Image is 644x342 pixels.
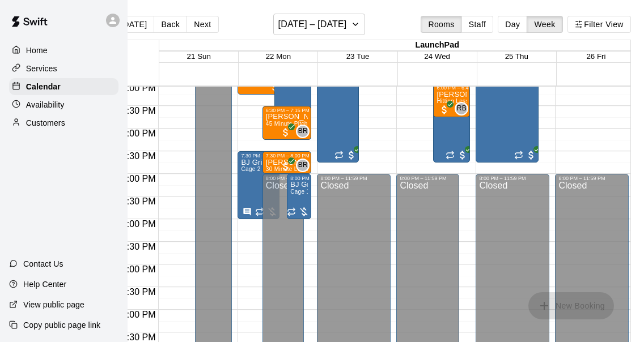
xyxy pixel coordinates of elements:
[266,166,313,172] span: 30 Minute Lesson
[586,52,605,61] button: 26 Fri
[119,83,159,93] span: 6:00 PM
[114,332,158,342] span: 11:30 PM
[243,207,252,216] svg: Has notes
[114,264,158,274] span: 10:00 PM
[278,16,347,32] h6: [DATE] – [DATE]
[119,129,159,138] span: 7:00 PM
[300,125,310,138] span: Billy Jack Ryan
[119,106,159,116] span: 6:30 PM
[9,96,118,113] a: Availability
[439,104,450,116] span: All customers have paid
[346,149,357,161] span: All customers have paid
[296,125,310,138] div: Billy Jack Ryan
[26,45,48,56] p: Home
[558,176,608,181] div: 8:00 PM – 11:59 PM
[266,108,312,113] div: 6:30 PM – 7:15 PM
[26,99,65,110] p: Availability
[26,81,61,92] p: Calendar
[479,176,528,181] div: 8:00 PM – 11:59 PM
[23,299,84,310] p: View public page
[290,176,337,181] div: 8:00 PM – 9:00 PM
[280,161,291,172] span: All customers have paid
[113,16,154,33] button: [DATE]
[298,160,308,171] span: BR
[461,16,494,33] button: Staff
[23,279,66,290] p: Help Center
[119,174,159,183] span: 8:00 PM
[421,16,461,33] button: Rooms
[23,319,100,331] p: Copy public page link
[437,98,510,104] span: Hitting Lesson - 45 Minutes
[290,189,332,195] span: Cage 1 Walk In
[296,159,310,172] div: Billy Jack Ryan
[266,153,312,159] div: 7:30 PM – 8:00 PM
[334,151,344,160] span: Recurring event
[300,159,310,172] span: Billy Jack Ryan
[241,166,279,172] span: Cage 2 Rental
[400,176,449,181] div: 8:00 PM – 11:59 PM
[119,242,159,251] span: 9:30 PM
[567,16,631,33] button: Filter View
[23,258,63,270] p: Contact Us
[266,121,451,127] span: 45 Minute Pitching Lesson with [PERSON_NAME] [PERSON_NAME]
[526,149,537,161] span: All customers have paid
[119,196,159,206] span: 8:30 PM
[9,78,118,95] a: Calendar
[457,103,467,114] span: RB
[241,153,287,159] div: 7:30 PM – 9:00 PM
[262,151,312,174] div: 7:30 PM – 8:00 PM: Kade Hernandez
[320,176,370,181] div: 8:00 PM – 11:59 PM
[26,117,65,129] p: Customers
[119,219,159,229] span: 9:00 PM
[433,83,470,117] div: 6:00 PM – 6:45 PM: Samuel M H
[114,310,158,319] span: 11:00 PM
[424,52,450,61] button: 24 Wed
[505,52,528,61] button: 25 Thu
[528,300,614,310] span: You don't have the permission to add bookings
[154,16,187,33] button: Back
[514,151,523,160] span: Recurring event
[269,82,281,93] span: All customers have paid
[498,16,527,33] button: Day
[527,16,562,33] button: Week
[457,149,468,161] span: All customers have paid
[262,106,312,140] div: 6:30 PM – 7:15 PM: Adam Wheeler
[274,38,311,140] div: 5:00 PM – 7:15 PM: Aria
[459,102,468,116] span: Rafael Betances
[287,207,296,216] span: Recurring event
[266,176,315,181] div: 8:00 PM – 11:59 PM
[238,151,279,219] div: 7:30 PM – 9:00 PM: BJ Grill Lacrosse
[255,207,264,216] span: Recurring event
[119,151,159,161] span: 7:30 PM
[26,63,57,74] p: Services
[9,114,118,131] a: Customers
[455,102,468,116] div: Rafael Betances
[9,60,118,77] a: Services
[273,14,366,35] button: [DATE] – [DATE]
[346,52,370,61] button: 23 Tue
[298,126,308,137] span: BR
[437,85,483,91] div: 6:00 PM – 6:45 PM
[280,127,291,138] span: All customers have paid
[266,52,291,61] button: 22 Mon
[114,287,158,297] span: 10:30 PM
[9,42,118,59] a: Home
[446,151,455,160] span: Recurring event
[287,174,311,219] div: 8:00 PM – 9:00 PM: BJ Grill Lacrosse
[187,16,218,33] button: Next
[187,52,211,61] button: 21 Sun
